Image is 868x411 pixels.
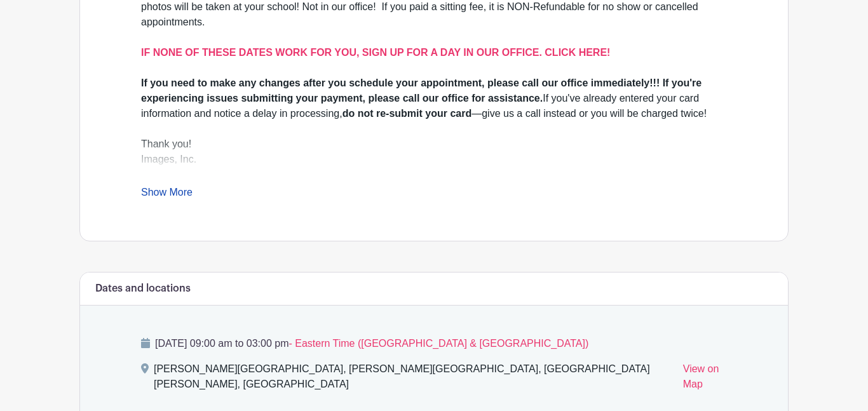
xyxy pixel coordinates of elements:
[141,187,193,203] a: Show More
[141,336,727,351] p: [DATE] 09:00 am to 03:00 pm
[683,361,727,397] a: View on Map
[342,108,472,119] strong: do not re-submit your card
[141,77,702,104] strong: If you need to make any changes after you schedule your appointment, please call our office immed...
[141,152,727,182] div: Images, Inc.
[95,283,191,295] h6: Dates and locations
[154,361,673,397] div: [PERSON_NAME][GEOGRAPHIC_DATA], [PERSON_NAME][GEOGRAPHIC_DATA], [GEOGRAPHIC_DATA][PERSON_NAME], [...
[288,338,588,349] span: - Eastern Time ([GEOGRAPHIC_DATA] & [GEOGRAPHIC_DATA])
[141,169,222,180] a: [DOMAIN_NAME]
[141,47,610,58] a: IF NONE OF THESE DATES WORK FOR YOU, SIGN UP FOR A DAY IN OUR OFFICE. CLICK HERE!
[141,137,727,152] div: Thank you!
[141,76,727,121] div: If you've already entered your card information and notice a delay in processing, —give us a call...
